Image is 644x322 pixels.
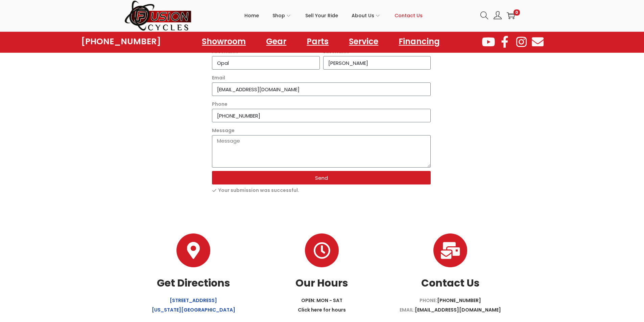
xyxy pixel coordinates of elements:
[244,0,259,31] a: Home
[212,109,431,122] input: Only numbers and phone characters (#, -, *, etc) are accepted.
[212,99,228,109] label: Phone
[395,7,423,24] span: Contact Us
[81,37,161,46] a: [PHONE_NUMBER]
[352,0,381,31] a: About Us
[272,0,292,31] a: Shop
[305,7,338,24] span: Sell Your Ride
[195,34,253,49] a: Showroom
[305,0,338,31] a: Sell Your Ride
[212,56,320,70] input: First Name
[305,233,339,267] a: Our Hours
[392,34,447,49] a: Financing
[272,7,285,24] span: Shop
[244,7,259,24] span: Home
[342,34,385,49] a: Service
[212,82,431,96] input: Email
[395,0,423,31] a: Contact Us
[437,297,481,304] a: [PHONE_NUMBER]
[212,126,235,135] label: Message
[176,233,210,267] a: Get Directions
[421,276,480,290] a: Contact Us
[433,233,467,267] a: Contact Us
[415,306,501,313] a: [EMAIL_ADDRESS][DOMAIN_NAME]
[323,56,431,70] input: Last Name
[295,276,348,290] a: Our Hours
[212,171,431,184] button: Send
[298,297,346,313] a: OPEN: MON - SATClick here for hours
[315,175,328,180] span: Send
[157,276,230,290] a: Get Directions
[152,297,235,313] a: [STREET_ADDRESS][US_STATE][GEOGRAPHIC_DATA]
[195,34,447,49] nav: Menu
[212,73,225,82] label: Email
[386,296,515,315] p: PHONE: EMAIL:
[259,34,293,49] a: Gear
[192,0,475,31] nav: Primary navigation
[507,11,515,20] a: 0
[300,34,335,49] a: Parts
[212,188,431,193] div: Your submission was successful.
[352,7,374,24] span: About Us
